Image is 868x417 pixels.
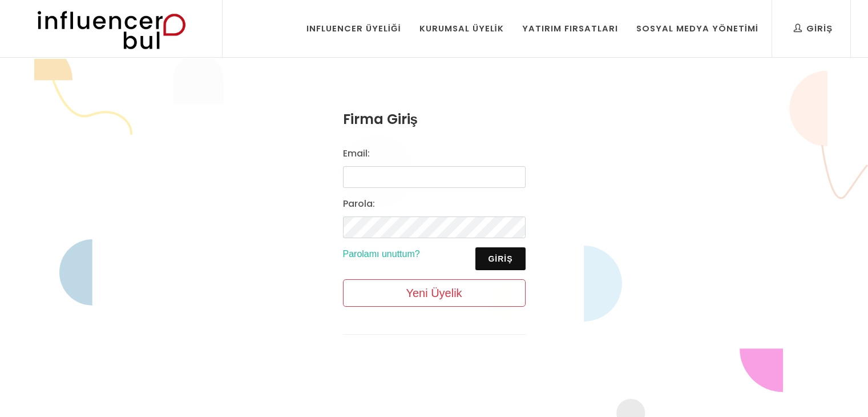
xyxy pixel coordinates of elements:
[343,109,526,130] h3: Firma Giriş
[343,249,420,259] a: Parolamı unuttum?
[419,22,504,35] div: Kurumsal Üyelik
[306,22,401,35] div: Influencer Üyeliği
[475,247,525,270] button: Giriş
[343,147,370,161] label: Email:
[343,197,375,211] label: Parola:
[343,279,526,307] a: Yeni Üyelik
[522,22,618,35] div: Yatırım Fırsatları
[636,22,758,35] div: Sosyal Medya Yönetimi
[794,22,833,35] div: Giriş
